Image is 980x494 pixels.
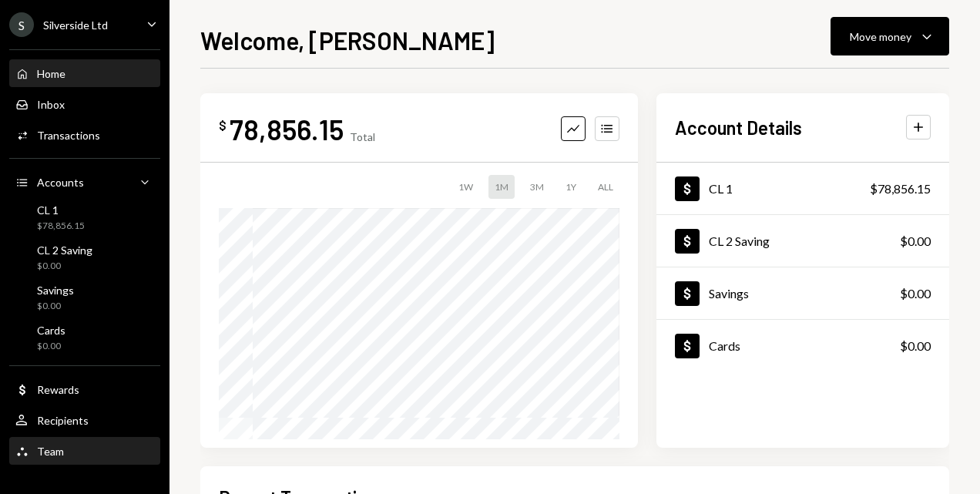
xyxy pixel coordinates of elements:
[37,324,65,337] div: Cards
[37,129,100,142] div: Transactions
[488,175,515,199] div: 1M
[37,340,65,353] div: $0.00
[37,445,64,458] div: Team
[9,406,160,434] a: Recipients
[850,29,911,45] div: Move money
[9,199,160,236] a: CL 1$78,856.15
[37,383,79,396] div: Rewards
[43,18,108,32] div: Silverside Ltd
[709,234,770,248] div: CL 2 Saving
[9,121,160,149] a: Transactions
[37,203,85,217] div: CL 1
[709,286,749,301] div: Savings
[452,175,479,199] div: 1W
[37,176,84,189] div: Accounts
[656,163,949,214] a: CL 1$78,856.15
[37,244,92,257] div: CL 2 Saving
[831,17,949,55] button: Move money
[656,215,949,267] a: CL 2 Saving$0.00
[200,25,495,55] h1: Welcome, [PERSON_NAME]
[37,67,65,80] div: Home
[9,279,160,316] a: Savings$0.00
[656,320,949,371] a: Cards$0.00
[9,59,160,87] a: Home
[9,319,160,356] a: Cards$0.00
[37,300,74,313] div: $0.00
[37,414,89,427] div: Recipients
[37,98,65,111] div: Inbox
[37,260,92,273] div: $0.00
[9,90,160,118] a: Inbox
[900,284,931,303] div: $0.00
[9,168,160,196] a: Accounts
[524,175,550,199] div: 3M
[350,130,375,143] div: Total
[9,375,160,403] a: Rewards
[709,338,740,353] div: Cards
[675,115,802,140] h2: Account Details
[230,112,344,146] div: 78,856.15
[37,284,74,297] div: Savings
[870,180,931,198] div: $78,856.15
[9,239,160,276] a: CL 2 Saving$0.00
[559,175,582,199] div: 1Y
[900,337,931,355] div: $0.00
[592,175,619,199] div: ALL
[219,118,227,133] div: $
[9,437,160,465] a: Team
[656,267,949,319] a: Savings$0.00
[37,220,85,233] div: $78,856.15
[709,181,733,196] div: CL 1
[9,12,34,37] div: S
[900,232,931,250] div: $0.00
